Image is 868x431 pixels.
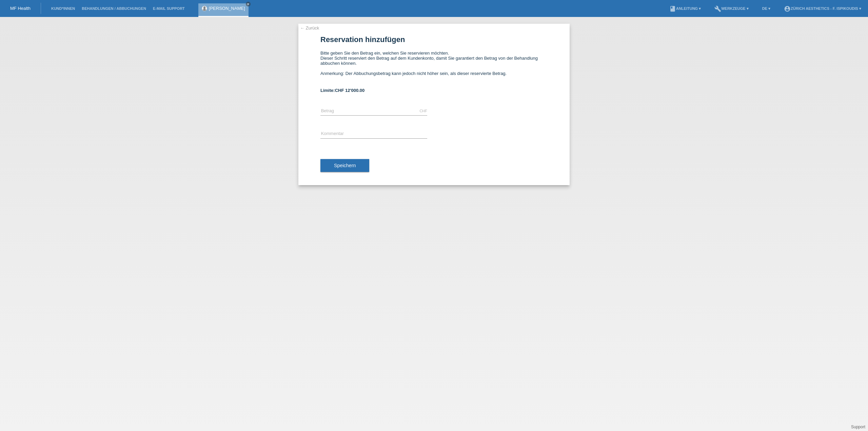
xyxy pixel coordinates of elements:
a: Kund*innen [48,6,78,11]
a: bookAnleitung ▾ [666,6,704,11]
h1: Reservation hinzufügen [320,35,548,44]
div: Bitte geben Sie den Betrag ein, welchen Sie reservieren möchten. Dieser Schritt reserviert den Be... [320,51,548,81]
i: book [669,5,676,12]
a: ← Zurück [300,25,319,31]
i: close [246,2,250,6]
a: E-Mail Support [150,6,188,11]
span: CHF 12'000.00 [335,88,365,93]
a: [PERSON_NAME] [209,6,245,11]
i: build [714,5,721,12]
button: Speichern [320,159,369,172]
a: close [246,2,251,6]
i: account_circle [784,5,791,12]
div: CHF [419,109,427,113]
span: Speichern [334,163,356,168]
a: DE ▾ [759,6,774,11]
a: Behandlungen / Abbuchungen [78,6,150,11]
a: buildWerkzeuge ▾ [711,6,752,11]
a: MF Health [10,6,31,11]
a: account_circleZürich Aesthetics - F. Ispikoudis ▾ [781,6,865,11]
a: Support [851,425,865,429]
b: Limite: [320,88,364,93]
